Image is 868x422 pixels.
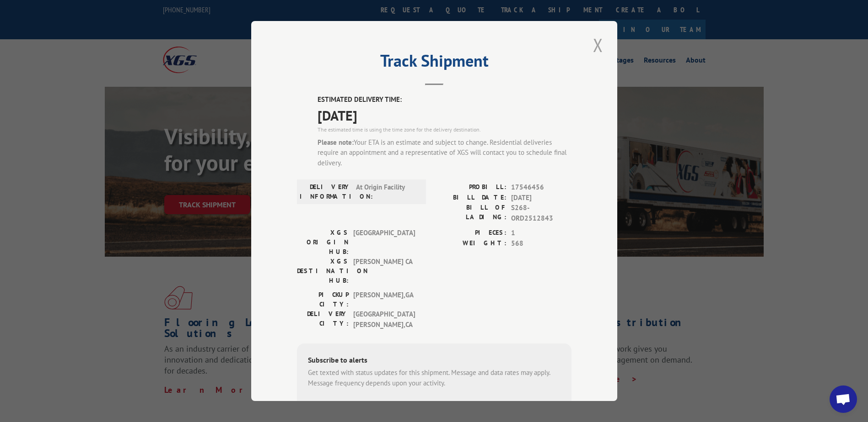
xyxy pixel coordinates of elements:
[318,126,571,134] div: The estimated time is using the time zone for the delivery destination.
[356,182,418,201] span: At Origin Facility
[297,54,571,72] h2: Track Shipment
[308,368,561,388] div: Get texted with status updates for this shipment. Message and data rates may apply. Message frequ...
[353,257,415,285] span: [PERSON_NAME] CA
[318,105,571,126] span: [DATE]
[511,203,571,223] span: S268-ORD2512843
[434,203,507,223] label: BILL OF LADING:
[297,228,349,257] label: XGS ORIGIN HUB:
[434,238,507,249] label: WEIGHT:
[434,182,507,193] label: PROBILL:
[318,138,354,147] strong: Please note:
[318,137,571,169] div: Your ETA is an estimate and subject to change. Residential deliveries require an appointment and ...
[308,354,561,368] div: Subscribe to alerts
[297,290,349,309] label: PICKUP CITY:
[297,309,349,330] label: DELIVERY CITY:
[511,182,571,193] span: 17546456
[353,309,415,330] span: [GEOGRAPHIC_DATA][PERSON_NAME] , CA
[511,238,571,249] span: 568
[353,228,415,257] span: [GEOGRAPHIC_DATA]
[300,182,351,201] label: DELIVERY INFORMATION:
[353,290,415,309] span: [PERSON_NAME] , GA
[318,95,571,105] label: ESTIMATED DELIVERY TIME:
[830,385,857,413] a: Open chat
[590,32,606,58] button: Close modal
[434,193,507,203] label: BILL DATE:
[297,257,349,285] label: XGS DESTINATION HUB:
[511,193,571,203] span: [DATE]
[511,228,571,238] span: 1
[434,228,507,238] label: PIECES:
